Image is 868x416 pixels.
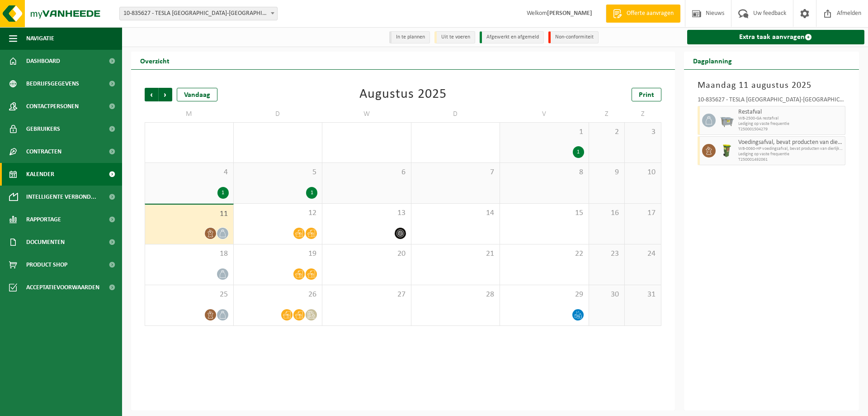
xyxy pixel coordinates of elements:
div: 1 [573,146,584,158]
span: 24 [629,249,656,259]
li: Non-conformiteit [548,31,599,43]
li: In te plannen [389,31,430,43]
td: D [234,106,323,122]
span: 7 [416,167,495,177]
td: Z [589,106,625,122]
span: Contracten [26,140,61,163]
span: 28 [416,290,495,300]
span: Gebruikers [26,118,60,140]
div: 1 [306,187,317,199]
span: 14 [416,208,495,218]
span: 2 [594,127,620,137]
span: 15 [505,208,584,218]
span: 8 [505,167,584,177]
h3: Maandag 11 augustus 2025 [698,79,846,92]
span: 16 [594,208,620,218]
span: 10 [629,167,656,177]
span: 31 [416,127,495,137]
span: Restafval [738,109,843,116]
span: Voedingsafval, bevat producten van dierlijke oorsprong, onverpakt, categorie 3 [738,139,843,146]
td: Z [625,106,661,122]
img: WB-2500-GAL-GY-01 [720,114,734,127]
span: Lediging op vaste frequentie [738,152,843,157]
span: 6 [327,167,406,177]
span: 10-835627 - TESLA BELGIUM-ANTWERPEN - AARTSELAAR [120,7,277,20]
span: Lediging op vaste frequentie [738,121,843,127]
span: T250001504279 [738,127,843,132]
span: Documenten [26,231,65,253]
span: 25 [150,290,229,300]
span: Product Shop [26,253,67,276]
span: 17 [629,208,656,218]
span: Kalender [26,163,54,186]
a: Print [632,88,661,101]
td: D [411,106,500,122]
span: Navigatie [26,27,54,50]
li: Uit te voeren [434,31,475,43]
h2: Overzicht [131,52,179,69]
span: Dashboard [26,50,60,72]
span: 10-835627 - TESLA BELGIUM-ANTWERPEN - AARTSELAAR [119,7,278,20]
span: Print [639,91,654,99]
a: Offerte aanvragen [606,5,680,23]
span: 13 [327,208,406,218]
span: 30 [327,127,406,137]
img: WB-0060-HPE-GN-50 [720,144,734,158]
span: 27 [327,290,406,300]
span: 5 [238,167,318,177]
span: 22 [505,249,584,259]
span: WB-0060-HP voedingsafval, bevat producten van dierlijke oors [738,146,843,152]
span: Vorige [145,88,158,101]
span: WB-2500-GA restafval [738,116,843,121]
span: 28 [150,127,229,137]
span: 23 [594,249,620,259]
span: 29 [238,127,318,137]
div: 10-835627 - TESLA [GEOGRAPHIC_DATA]-[GEOGRAPHIC_DATA] - [GEOGRAPHIC_DATA] [698,97,846,106]
span: 19 [238,249,318,259]
span: 12 [238,208,318,218]
td: M [145,106,234,122]
span: 4 [150,167,229,177]
span: 30 [594,290,620,300]
span: Rapportage [26,208,61,231]
span: 21 [416,249,495,259]
span: 20 [327,249,406,259]
span: Contactpersonen [26,95,79,118]
span: 29 [505,290,584,300]
span: 9 [594,167,620,177]
span: 31 [629,290,656,300]
div: Augustus 2025 [359,88,447,101]
span: 1 [505,127,584,137]
h2: Dagplanning [684,52,741,69]
td: V [500,106,589,122]
span: 18 [150,249,229,259]
td: W [322,106,411,122]
span: 11 [150,209,229,219]
span: 3 [629,127,656,137]
span: Volgende [159,88,172,101]
span: Bedrijfsgegevens [26,72,79,95]
strong: [PERSON_NAME] [547,10,592,17]
span: Offerte aanvragen [624,9,676,18]
a: Extra taak aanvragen [687,30,865,44]
span: Intelligente verbond... [26,186,96,208]
li: Afgewerkt en afgemeld [480,31,544,43]
span: 26 [238,290,318,300]
span: Acceptatievoorwaarden [26,276,99,299]
div: Vandaag [177,88,217,101]
div: 1 [217,187,229,199]
span: T250001492061 [738,157,843,163]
